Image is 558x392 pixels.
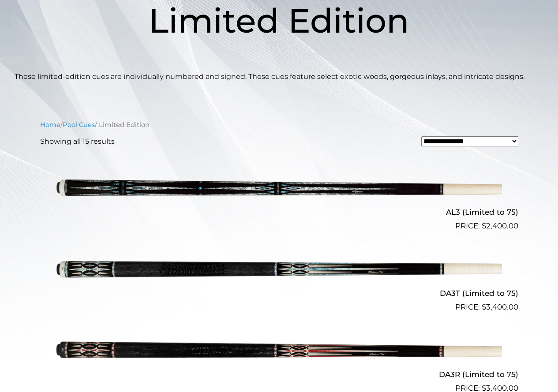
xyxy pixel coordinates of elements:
[56,154,502,228] img: AL3 (Limited to 75)
[421,136,518,146] select: Shop order
[15,71,544,82] p: These limited-edition cues are individually numbered and signed. These cues feature select exotic...
[40,136,115,147] p: Showing all 15 results
[56,317,502,391] img: DA3R (Limited to 75)
[482,221,486,230] span: $
[40,366,518,383] h2: DA3R (Limited to 75)
[40,154,518,231] a: AL3 (Limited to 75) $2,400.00
[482,302,518,311] bdi: 3,400.00
[40,121,60,129] a: Home
[482,221,518,230] bdi: 2,400.00
[482,302,486,311] span: $
[40,285,518,302] h2: DA3T (Limited to 75)
[40,235,518,313] a: DA3T (Limited to 75) $3,400.00
[63,121,95,129] a: Pool Cues
[40,120,518,130] nav: Breadcrumb
[40,204,518,220] h2: AL3 (Limited to 75)
[56,235,502,310] img: DA3T (Limited to 75)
